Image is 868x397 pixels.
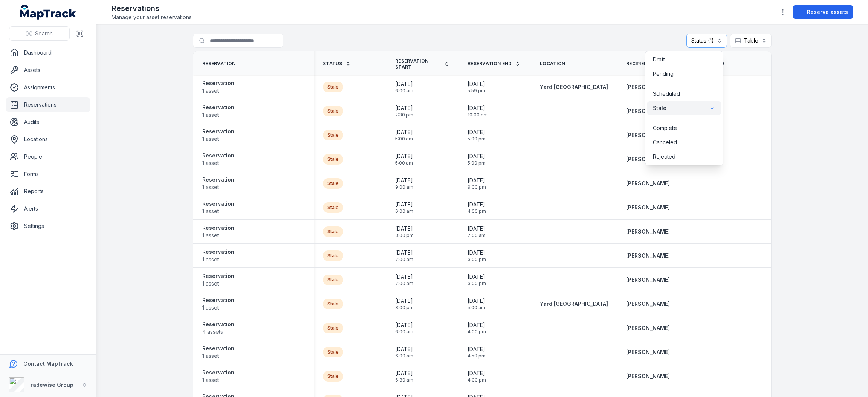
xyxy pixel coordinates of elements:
[202,224,234,239] a: Reservation1 asset
[323,226,343,237] div: Stale
[540,61,565,67] span: Location
[771,281,789,287] span: 6:10 pm
[202,200,234,208] strong: Reservation
[202,256,234,263] span: 1 asset
[771,345,789,359] time: 8/26/2025, 5:38:38 PM
[395,104,413,112] span: [DATE]
[202,376,234,384] span: 1 asset
[323,250,343,261] div: Stale
[771,232,789,238] span: 8:26 am
[395,80,413,88] span: [DATE]
[771,153,789,160] span: [DATE]
[468,281,486,287] span: 3:00 pm
[653,90,680,98] span: Scheduled
[323,323,343,333] div: Stale
[645,51,723,165] div: Status (1)
[395,201,413,208] span: [DATE]
[395,128,413,142] time: 9/3/2025, 5:00:00 AM
[771,177,789,190] time: 9/1/2025, 1:21:36 PM
[468,153,486,160] span: [DATE]
[395,321,413,335] time: 8/27/2025, 6:00:00 AM
[323,178,343,189] div: Stale
[468,345,486,359] time: 8/27/2025, 4:59:59 PM
[468,353,486,359] span: 4:59 pm
[771,305,789,311] span: 1:37 pm
[323,154,343,165] div: Stale
[468,88,485,94] span: 5:59 pm
[395,136,413,142] span: 5:00 am
[395,88,413,94] span: 6:00 am
[468,273,486,281] span: [DATE]
[540,300,608,308] a: Yard [GEOGRAPHIC_DATA]
[202,369,234,384] a: Reservation1 asset
[202,224,234,232] strong: Reservation
[468,345,486,353] span: [DATE]
[771,329,789,335] span: 6:31 pm
[202,61,235,67] span: Reservation
[395,281,413,287] span: 7:00 am
[626,228,670,235] a: [PERSON_NAME]
[653,124,677,132] span: Complete
[202,208,234,215] span: 1 asset
[202,176,234,191] a: Reservation1 asset
[202,79,234,95] a: Reservation1 asset
[626,107,670,115] a: [PERSON_NAME]
[468,104,488,112] span: [DATE]
[771,225,789,238] time: 8/29/2025, 8:26:10 AM
[771,208,790,214] span: 12:52 pm
[626,83,670,91] strong: [PERSON_NAME]
[202,345,234,360] a: Reservation1 asset
[202,152,234,167] a: Reservation1 asset
[771,201,790,208] span: [DATE]
[468,104,488,118] time: 9/5/2025, 10:00:00 PM
[202,304,234,311] span: 1 asset
[540,84,608,90] span: Yard [GEOGRAPHIC_DATA]
[771,257,789,263] span: 6:17 pm
[323,82,343,92] div: Stale
[468,257,486,263] span: 3:00 pm
[202,232,234,239] span: 1 asset
[626,180,670,187] a: [PERSON_NAME]
[202,352,234,360] span: 1 asset
[653,70,674,78] span: Pending
[323,106,343,116] div: Stale
[202,280,234,287] span: 1 asset
[395,370,413,377] span: [DATE]
[395,370,413,383] time: 8/25/2025, 6:30:00 AM
[202,345,234,352] strong: Reservation
[323,299,343,309] div: Stale
[771,225,789,232] span: [DATE]
[202,200,234,215] a: Reservation1 asset
[626,300,670,308] a: [PERSON_NAME]
[395,353,413,359] span: 6:00 am
[626,204,670,211] strong: [PERSON_NAME]
[202,128,234,143] a: Reservation1 asset
[202,159,234,167] span: 1 asset
[771,128,789,142] time: 9/2/2025, 5:11:24 PM
[468,370,486,383] time: 8/25/2025, 4:00:00 PM
[395,297,414,305] span: [DATE]
[771,345,789,353] span: [DATE]
[395,345,413,353] span: [DATE]
[323,371,343,382] div: Stale
[468,201,486,208] span: [DATE]
[626,348,670,356] a: [PERSON_NAME]
[202,248,234,256] strong: Reservation
[395,80,413,94] time: 9/10/2025, 6:00:00 AM
[202,321,234,336] a: Reservation4 assets
[468,80,485,94] time: 9/10/2025, 5:59:59 PM
[771,353,789,359] span: 5:38 pm
[395,160,413,166] span: 5:00 am
[771,321,789,329] span: [DATE]
[202,328,234,336] span: 4 assets
[395,225,414,238] time: 8/29/2025, 3:00:00 PM
[395,232,414,238] span: 3:00 pm
[626,324,670,332] a: [PERSON_NAME]
[771,80,789,94] time: 9/9/2025, 4:45:27 PM
[771,370,789,383] time: 8/24/2025, 7:22:03 PM
[395,225,414,232] span: [DATE]
[202,272,234,280] strong: Reservation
